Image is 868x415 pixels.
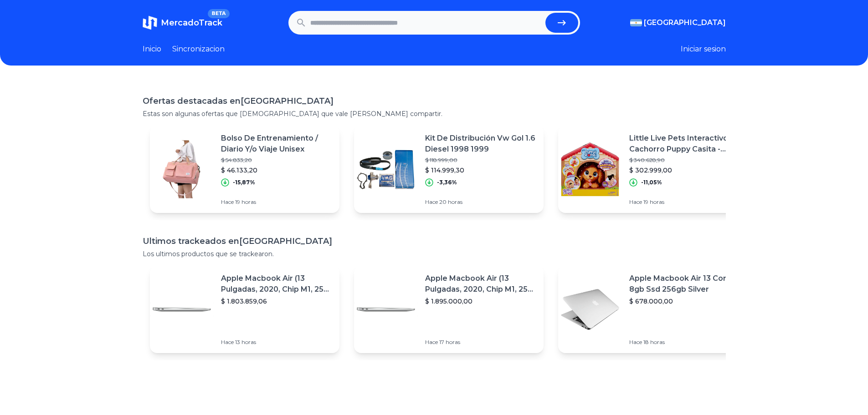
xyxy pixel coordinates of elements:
[425,339,536,346] p: Hace 17 horas
[221,339,332,346] p: Hace 13 horas
[630,17,726,28] button: [GEOGRAPHIC_DATA]
[143,109,726,118] p: Estas son algunas ofertas que [DEMOGRAPHIC_DATA] que vale [PERSON_NAME] compartir.
[629,157,740,164] p: $ 340.628,90
[208,9,229,18] span: BETA
[233,179,255,186] p: -15,87%
[558,126,748,213] a: Featured imageLittle Live Pets Interactivo Cachorro Puppy Casita - Premium$ 340.628,90$ 302.999,0...
[629,273,740,295] p: Apple Macbook Air 13 Core I5 8gb Ssd 256gb Silver
[437,179,457,186] p: -3,36%
[143,15,222,30] a: MercadoTrackBETA
[221,297,332,306] p: $ 1.803.859,06
[354,278,418,341] img: Featured image
[143,15,157,30] img: MercadoTrack
[143,95,726,107] h1: Ofertas destacadas en [GEOGRAPHIC_DATA]
[425,166,536,175] p: $ 114.999,30
[425,297,536,306] p: $ 1.895.000,00
[425,198,536,206] p: Hace 20 horas
[629,339,740,346] p: Hace 18 horas
[143,235,726,248] h1: Ultimos trackeados en [GEOGRAPHIC_DATA]
[425,273,536,295] p: Apple Macbook Air (13 Pulgadas, 2020, Chip M1, 256 Gb De Ssd, 8 Gb De Ram) - Plata
[221,157,332,164] p: $ 54.833,20
[150,266,339,353] a: Featured imageApple Macbook Air (13 Pulgadas, 2020, Chip M1, 256 Gb De Ssd, 8 Gb De Ram) - Plata$...
[354,266,544,353] a: Featured imageApple Macbook Air (13 Pulgadas, 2020, Chip M1, 256 Gb De Ssd, 8 Gb De Ram) - Plata$...
[558,266,748,353] a: Featured imageApple Macbook Air 13 Core I5 8gb Ssd 256gb Silver$ 678.000,00Hace 18 horas
[629,297,740,306] p: $ 678.000,00
[221,198,332,206] p: Hace 19 horas
[425,133,536,155] p: Kit De Distribución Vw Gol 1.6 Diesel 1998 1999
[172,44,225,55] a: Sincronizacion
[143,249,726,258] p: Los ultimos productos que se trackearon.
[221,166,332,175] p: $ 46.133,20
[629,198,740,206] p: Hace 19 horas
[161,18,222,28] span: MercadoTrack
[681,44,726,55] button: Iniciar sesion
[354,137,418,201] img: Featured image
[221,133,332,155] p: Bolso De Entrenamiento / Diario Y/o Viaje Unisex
[221,273,332,295] p: Apple Macbook Air (13 Pulgadas, 2020, Chip M1, 256 Gb De Ssd, 8 Gb De Ram) - Plata
[150,126,339,213] a: Featured imageBolso De Entrenamiento / Diario Y/o Viaje Unisex$ 54.833,20$ 46.133,20-15,87%Hace 1...
[644,17,726,28] span: [GEOGRAPHIC_DATA]
[558,137,622,201] img: Featured image
[150,278,214,341] img: Featured image
[143,44,161,55] a: Inicio
[150,137,214,201] img: Featured image
[641,179,662,186] p: -11,05%
[354,126,544,213] a: Featured imageKit De Distribución Vw Gol 1.6 Diesel 1998 1999$ 118.999,00$ 114.999,30-3,36%Hace 2...
[629,166,740,175] p: $ 302.999,00
[630,19,642,26] img: Argentina
[425,157,536,164] p: $ 118.999,00
[629,133,740,155] p: Little Live Pets Interactivo Cachorro Puppy Casita - Premium
[558,278,622,341] img: Featured image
